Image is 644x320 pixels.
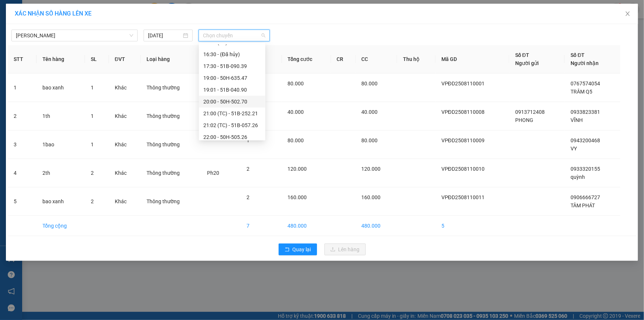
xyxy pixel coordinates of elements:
[203,74,261,82] div: 19:00 - 50H-635.47
[203,121,261,129] div: 21:02 (TC) - 51B-057.26
[288,194,307,200] span: 160.000
[288,137,304,143] span: 80.000
[109,187,141,216] td: Khác
[8,187,37,216] td: 5
[571,89,592,95] span: TRÂM Q5
[331,45,356,74] th: CR
[141,130,201,159] td: Thông thường
[91,113,94,119] span: 1
[288,81,304,86] span: 80.000
[356,45,397,74] th: CC
[435,45,509,74] th: Mã GD
[8,102,37,130] td: 2
[362,137,378,143] span: 80.000
[435,216,509,236] td: 5
[515,117,533,123] span: PHONG
[515,109,545,115] span: 0913712408
[441,166,485,172] span: VPĐD2508110010
[141,74,201,102] td: Thông thường
[571,202,595,208] span: TÂM PHÁT
[8,45,37,74] th: STT
[37,216,85,236] td: Tổng cộng
[571,52,585,58] span: Số ĐT
[247,166,249,172] span: 2
[203,109,261,118] div: 21:00 (TC) - 51B-252.21
[69,18,309,27] li: 26 Phó Cơ Điều, Phường 12
[247,194,249,200] span: 2
[16,30,133,41] span: Cà Mau - Hồ Chí Minh
[397,45,435,74] th: Thu hộ
[203,133,261,141] div: 22:00 - 50H-505.26
[285,247,290,253] span: rollback
[15,10,92,17] span: XÁC NHẬN SỐ HÀNG LÊN XE
[247,137,249,143] span: 1
[362,194,381,200] span: 160.000
[8,159,37,187] td: 4
[441,109,485,115] span: VPĐD2508110008
[571,166,600,172] span: 0933320155
[362,166,381,172] span: 120.000
[109,74,141,102] td: Khác
[571,81,600,86] span: 0767574054
[8,130,37,159] td: 3
[203,62,261,70] div: 17:30 - 51B-090.39
[8,74,37,102] td: 1
[148,31,182,40] input: 11/08/2025
[109,45,141,74] th: ĐVT
[203,98,261,106] div: 20:00 - 50H-502.70
[293,245,311,253] span: Quay lại
[9,54,89,66] b: GỬI : VP Đầm Dơi
[362,81,378,86] span: 80.000
[571,60,599,66] span: Người nhận
[571,174,585,180] span: quỳnh
[279,244,317,255] button: rollbackQuay lại
[282,216,331,236] td: 480.000
[203,50,261,58] div: 16:30 - (Đã hủy)
[288,109,304,115] span: 40.000
[141,45,201,74] th: Loại hàng
[362,109,378,115] span: 40.000
[91,85,94,91] span: 1
[571,146,577,152] span: VY
[85,45,109,74] th: SL
[288,166,307,172] span: 120.000
[203,30,265,41] span: Chọn chuyến
[37,102,85,130] td: 1th
[441,137,485,143] span: VPĐD2508110009
[109,130,141,159] td: Khác
[141,187,201,216] td: Thông thường
[571,109,600,115] span: 0933823381
[91,170,94,176] span: 2
[571,137,600,143] span: 0943200468
[441,81,485,86] span: VPĐD2508110001
[571,194,600,200] span: 0906666727
[91,198,94,204] span: 2
[37,74,85,102] td: bao xanh
[37,130,85,159] td: 1bao
[515,60,539,66] span: Người gửi
[617,4,638,24] button: Close
[207,170,219,176] span: Ph20
[571,117,583,123] span: VĨNH
[324,244,366,255] button: uploadLên hàng
[9,9,46,46] img: logo.jpg
[441,194,485,200] span: VPĐD2508110011
[37,187,85,216] td: bao xanh
[37,159,85,187] td: 2th
[241,216,282,236] td: 7
[141,159,201,187] td: Thông thường
[356,216,397,236] td: 480.000
[91,142,94,147] span: 1
[203,86,261,94] div: 19:01 - 51B-040.90
[69,27,309,37] li: Hotline: 02839552959
[109,159,141,187] td: Khác
[515,52,529,58] span: Số ĐT
[37,45,85,74] th: Tên hàng
[141,102,201,130] td: Thông thường
[282,45,331,74] th: Tổng cước
[625,11,631,17] span: close
[109,102,141,130] td: Khác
